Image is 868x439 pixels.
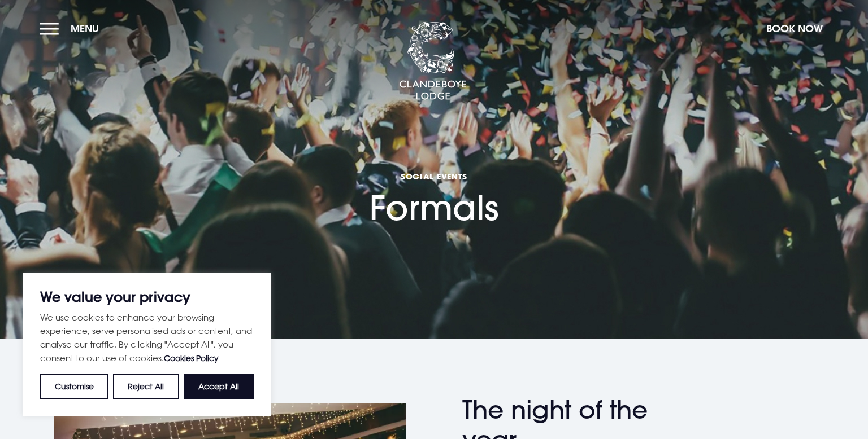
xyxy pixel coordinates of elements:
p: We use cookies to enhance your browsing experience, serve personalised ads or content, and analys... [40,310,254,365]
div: We value your privacy [23,273,271,416]
span: Social Events [370,171,498,182]
button: Accept All [184,374,254,399]
h1: Formals [370,116,498,228]
button: Menu [40,16,105,41]
button: Book Now [761,16,828,41]
a: Cookies Policy [164,353,219,363]
p: We value your privacy [40,290,254,304]
button: Reject All [113,374,179,399]
button: Customise [40,374,108,399]
img: Clandeboye Lodge [399,22,467,101]
span: Menu [71,22,99,35]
